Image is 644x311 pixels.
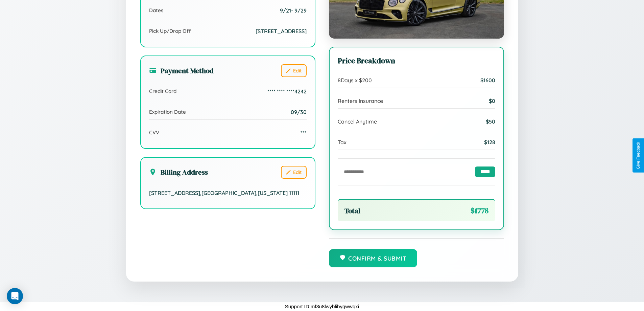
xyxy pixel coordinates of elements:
span: $ 50 [486,118,495,125]
span: [STREET_ADDRESS] [256,28,307,35]
h3: Payment Method [149,66,214,75]
div: Give Feedback [636,142,641,169]
button: Edit [281,166,307,179]
span: Renters Insurance [338,97,383,104]
span: 09/30 [291,109,307,115]
span: $ 0 [489,97,495,104]
h3: Billing Address [149,167,208,177]
button: Confirm & Submit [329,249,418,267]
span: Total [344,206,360,216]
span: $ 128 [484,139,495,146]
span: 8 Days x $ 200 [338,77,372,84]
span: $ 1778 [471,205,488,216]
span: $ 1600 [480,77,495,84]
div: Open Intercom Messenger [7,288,23,304]
span: Pick Up/Drop Off [149,28,191,34]
span: CVV [149,129,159,136]
span: Expiration Date [149,109,186,115]
span: 9 / 21 - 9 / 29 [280,7,307,14]
h3: Price Breakdown [338,55,495,66]
span: Credit Card [149,88,176,94]
span: Dates [149,7,163,14]
span: [STREET_ADDRESS] , [GEOGRAPHIC_DATA] , [US_STATE] 11111 [149,190,299,196]
button: Edit [281,64,307,77]
p: Support ID: mf3u8lwyblibygwwqxi [285,302,359,311]
span: Tax [338,139,347,146]
span: Cancel Anytime [338,118,377,125]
